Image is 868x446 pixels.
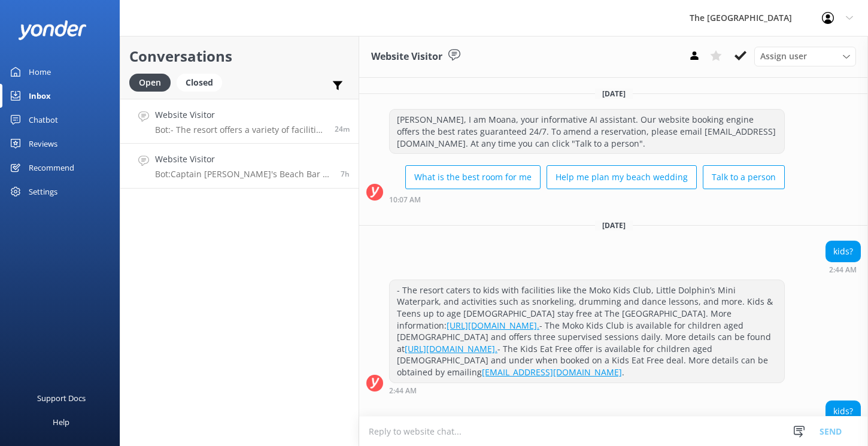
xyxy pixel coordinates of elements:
a: [URL][DOMAIN_NAME]. [447,320,539,331]
p: Bot: Captain [PERSON_NAME]'s Beach Bar & Grill offers live entertainment with local musicians and... [155,169,332,180]
div: Home [29,60,51,84]
div: Chatbot [29,108,58,132]
div: Inbox [29,84,51,108]
div: Help [53,410,69,434]
div: Support Docs [37,386,86,410]
h3: Website Visitor [371,49,442,65]
button: Talk to a person [703,165,785,189]
strong: 10:07 AM [389,196,421,204]
div: [PERSON_NAME], I am Moana, your informative AI assistant. Our website booking engine offers the b... [390,110,784,153]
h2: Conversations [129,45,350,68]
span: Sep 02 2025 08:45am (UTC -10:00) Pacific/Honolulu [335,124,350,134]
button: What is the best room for me [405,165,541,189]
div: Assign User [754,47,856,66]
div: Reviews [29,132,57,156]
h4: Website Visitor [155,108,326,122]
button: Help me plan my beach wedding [547,165,697,189]
h4: Website Visitor [155,153,332,166]
a: Closed [177,75,228,89]
div: Sep 02 2025 08:44am (UTC -10:00) Pacific/Honolulu [389,386,785,395]
div: Settings [29,180,57,204]
a: Website VisitorBot:Captain [PERSON_NAME]'s Beach Bar & Grill offers live entertainment with local... [120,144,359,189]
a: Website VisitorBot:- The resort offers a variety of facilities and activities for kids, including... [120,99,359,144]
div: Closed [177,74,222,92]
a: [URL][DOMAIN_NAME]. [405,343,497,354]
div: kids? [826,401,860,421]
strong: 2:44 AM [829,266,857,274]
a: [EMAIL_ADDRESS][DOMAIN_NAME] [482,366,622,378]
span: Sep 02 2025 01:43am (UTC -10:00) Pacific/Honolulu [341,169,350,179]
strong: 2:44 AM [389,387,417,395]
div: Sep 02 2025 08:44am (UTC -10:00) Pacific/Honolulu [825,265,861,274]
span: [DATE] [595,89,633,99]
span: Assign user [760,50,807,63]
img: yonder-white-logo.png [18,20,87,40]
p: Bot: - The resort offers a variety of facilities and activities for kids, including the Moko Kids... [155,125,326,135]
div: kids? [826,241,860,262]
div: Open [129,74,171,92]
a: Open [129,75,177,89]
span: [DATE] [595,220,633,230]
div: Recommend [29,156,74,180]
div: - The resort caters to kids with facilities like the Moko Kids Club, Little Dolphin’s Mini Waterp... [390,280,784,383]
div: Aug 14 2025 04:07pm (UTC -10:00) Pacific/Honolulu [389,195,785,204]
